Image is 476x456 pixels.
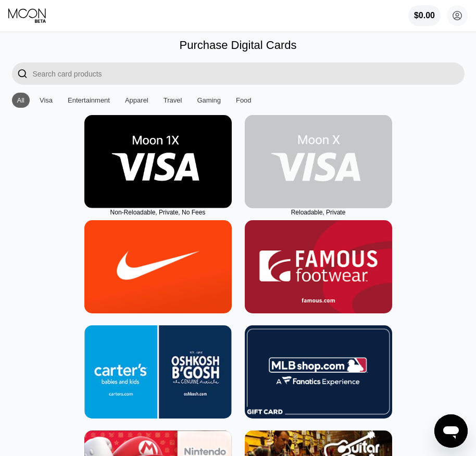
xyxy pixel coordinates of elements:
div: Entertainment [68,96,110,104]
div: Reloadable, Private [245,209,392,216]
div: Apparel [125,96,148,104]
div: Food [236,96,252,104]
div: All [12,93,30,108]
div: Apparel [120,93,154,108]
div: Purchase Digital Cards [180,39,297,52]
div: Gaming [192,93,226,108]
div: Visa [34,93,58,108]
iframe: Button to launch messaging window [434,414,468,448]
div:  [17,68,28,80]
div: All [17,96,24,104]
div: Travel [158,93,187,108]
div: Food [231,93,257,108]
div: Non-Reloadable, Private, No Fees [84,209,232,216]
div: $0.00 [408,5,441,26]
div: Travel [164,96,182,104]
div: Gaming [197,96,221,104]
div: Visa [40,96,53,104]
div: Entertainment [62,93,115,108]
div:  [12,62,33,85]
div: $0.00 [414,11,435,20]
input: Search card products [33,62,465,85]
